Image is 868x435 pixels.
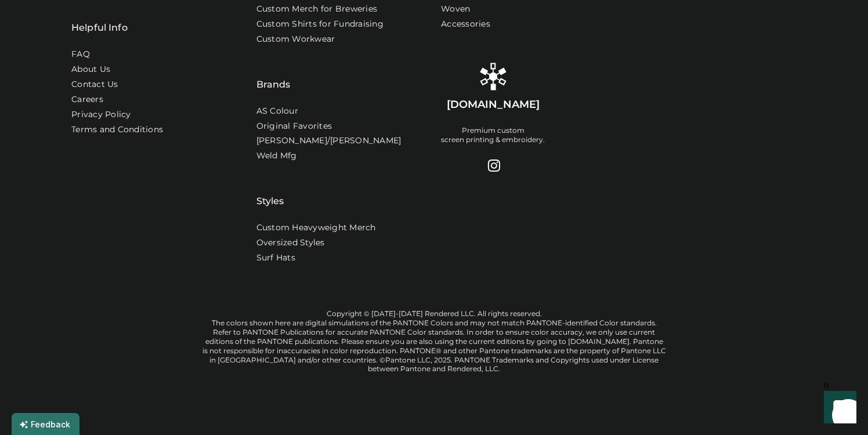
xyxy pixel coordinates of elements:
[256,237,325,249] a: Oversized Styles
[256,165,284,208] div: Styles
[447,97,540,112] div: [DOMAIN_NAME]
[71,64,110,75] a: About Us
[441,3,470,15] a: Woven
[256,150,297,162] a: Weld Mfg
[256,3,378,15] a: Custom Merch for Breweries
[256,106,298,117] a: AS Colour
[71,124,163,136] div: Terms and Conditions
[256,135,402,147] a: [PERSON_NAME]/[PERSON_NAME]
[71,21,128,35] div: Helpful Info
[71,109,131,121] a: Privacy Policy
[256,34,335,45] a: Custom Workwear
[256,252,295,264] a: Surf Hats
[256,19,384,30] a: Custom Shirts for Fundraising
[479,63,507,90] img: Rendered Logo - Screens
[256,121,332,132] a: Original Favorites
[441,19,490,30] a: Accessories
[813,383,863,433] iframe: Front Chat
[256,49,291,92] div: Brands
[71,94,103,106] a: Careers
[71,49,90,60] a: FAQ
[441,126,545,144] div: Premium custom screen printing & embroidery.
[256,222,376,234] a: Custom Heavyweight Merch
[71,79,118,90] a: Contact Us
[202,309,666,374] div: Copyright © [DATE]-[DATE] Rendered LLC. All rights reserved. The colors shown here are digital si...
